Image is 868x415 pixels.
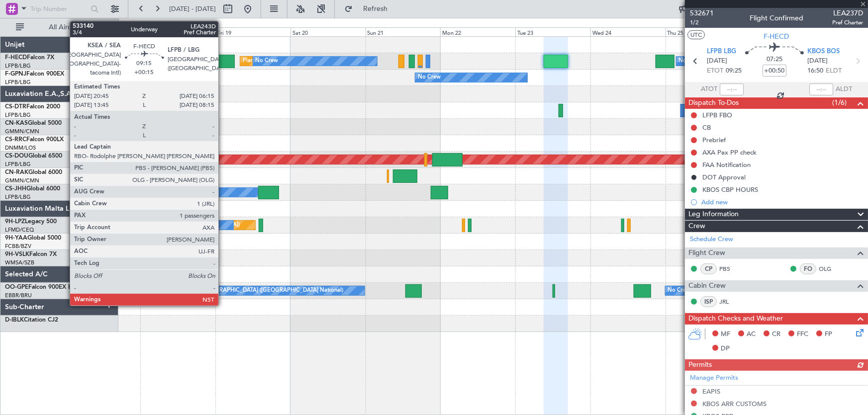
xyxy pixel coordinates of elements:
a: CN-RAKGlobal 6000 [5,169,62,175]
span: CS-JHH [5,186,26,192]
a: CS-DTRFalcon 2000 [5,104,60,110]
span: [DATE] [807,56,828,66]
div: FAA Notification [702,161,751,169]
div: Planned Maint [GEOGRAPHIC_DATA] ([GEOGRAPHIC_DATA]) [243,54,399,69]
span: LEA237D [832,8,863,18]
a: CS-DOUGlobal 6500 [5,153,62,159]
a: EBBR/BRU [5,292,32,299]
a: OLG [819,264,841,273]
div: AXA Pax PP check [702,148,757,157]
span: ATOT [701,84,717,94]
div: Wed 24 [590,27,666,36]
span: F-HECD [5,55,27,61]
div: CB [702,123,711,132]
span: 07:25 [767,55,782,65]
span: Leg Information [688,209,739,220]
span: (1/6) [832,97,847,108]
span: CS-RRC [5,137,26,143]
button: Refresh [340,1,399,17]
span: Dispatch Checks and Weather [688,313,783,325]
a: LFPB/LBG [5,193,31,201]
a: CS-JHHGlobal 6000 [5,186,60,192]
a: FCBB/BZV [5,243,31,250]
div: Add new [701,198,863,206]
span: 09:25 [726,66,742,76]
div: Sat 20 [290,27,366,36]
button: All Aircraft [11,19,108,35]
div: CP [700,263,717,274]
span: CN-KAS [5,120,28,126]
a: WMSA/SZB [5,259,34,266]
div: No Crew [679,54,702,69]
div: No Crew [256,54,279,69]
div: Flight Confirmed [750,13,803,24]
div: Prebrief [702,136,726,144]
span: LFPB LBG [707,47,736,57]
span: 9H-YAA [5,235,27,241]
span: [DATE] - [DATE] [169,4,216,13]
span: 16:50 [807,66,823,76]
span: CN-RAK [5,169,28,175]
span: 1/2 [690,18,714,27]
span: FP [825,330,832,339]
div: DOT Approval [702,173,746,181]
div: ISP [700,296,717,307]
a: GMMN/CMN [5,177,39,184]
span: KBOS BOS [807,47,840,57]
div: No Crew [GEOGRAPHIC_DATA] ([GEOGRAPHIC_DATA] National) [177,283,343,298]
span: CS-DOU [5,153,28,159]
div: No Crew [418,70,441,85]
span: MF [721,330,730,339]
a: GMMN/CMN [5,128,39,135]
a: LFMD/CEQ [5,226,34,234]
span: ALDT [836,84,852,94]
span: Flight Crew [688,248,725,259]
a: F-HECDFalcon 7X [5,55,54,61]
span: 532671 [690,8,714,18]
a: Schedule Crew [690,235,733,245]
div: Mon 22 [440,27,515,36]
a: LFPB/LBG [5,161,31,168]
span: All Aircraft [26,24,105,31]
span: CS-DTR [5,104,26,110]
a: D-IBLKCitation CJ2 [5,317,58,323]
span: FFC [797,330,808,339]
span: 9H-LPZ [5,219,25,225]
div: No Crew [124,218,147,233]
div: Fri 19 [215,27,290,36]
div: KBOS CBP HOURS [702,185,758,194]
span: ETOT [707,66,723,76]
span: CR [772,330,780,339]
span: Crew [688,221,705,232]
a: OO-GPEFalcon 900EX EASy II [5,284,88,290]
a: LFPB/LBG [5,79,31,86]
span: Pref Charter [832,18,863,27]
div: No Crew [GEOGRAPHIC_DATA] ([GEOGRAPHIC_DATA] National) [668,283,835,298]
span: [DATE] [707,56,727,66]
span: Dispatch To-Dos [688,97,739,109]
div: Tue 23 [515,27,590,36]
div: Thu 25 [666,27,741,36]
input: Trip Number [30,1,88,16]
div: FO [800,263,816,274]
a: LFPB/LBG [5,111,31,119]
a: DNMM/LOS [5,144,36,152]
span: DP [721,344,730,354]
a: PBS [719,264,742,273]
a: CS-RRCFalcon 900LX [5,137,64,143]
div: Thu 18 [140,27,215,36]
button: UTC [687,30,705,39]
span: F-HECD [764,31,789,42]
span: Refresh [355,5,396,12]
div: Sun 21 [366,27,441,36]
span: ELDT [826,66,842,76]
a: F-GPNJFalcon 900EX [5,71,64,77]
a: 9H-YAAGlobal 5000 [5,235,61,241]
span: Cabin Crew [688,280,726,292]
span: F-GPNJ [5,71,26,77]
a: 9H-LPZLegacy 500 [5,219,57,225]
a: LFPB/LBG [5,62,31,70]
span: OO-GPE [5,284,28,290]
a: CN-KASGlobal 5000 [5,120,62,126]
span: 9H-VSLK [5,251,29,257]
